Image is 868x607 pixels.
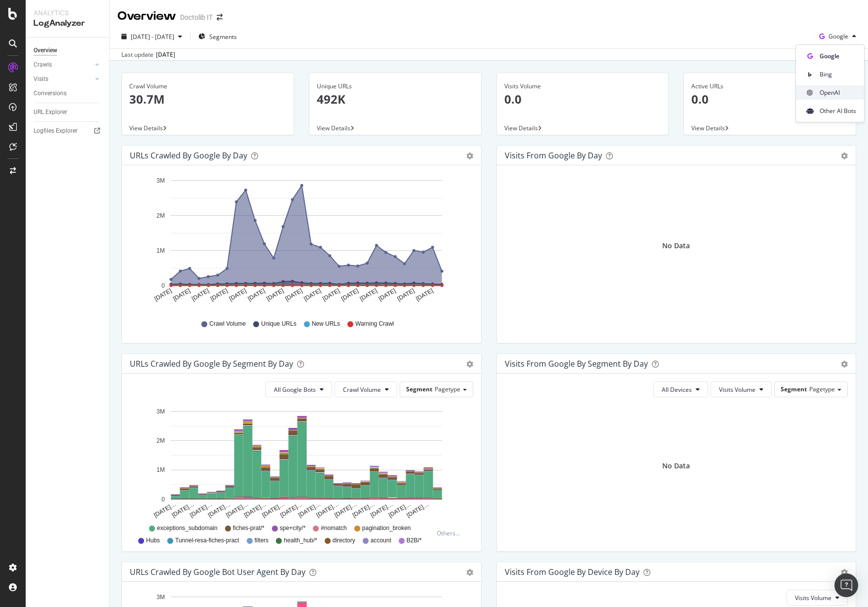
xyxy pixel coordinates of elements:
[284,287,303,303] text: [DATE]
[172,287,191,303] text: [DATE]
[820,88,856,97] span: OpenAI
[161,496,165,503] text: 0
[787,590,848,606] button: Visits Volume
[466,152,473,159] div: gear
[131,33,174,41] span: [DATE] - [DATE]
[146,536,160,545] span: Hubs
[130,405,469,520] svg: A chart.
[180,12,213,22] div: Doctolib IT
[130,151,247,160] div: URLs Crawled by Google by day
[209,33,237,41] span: Segments
[466,361,473,368] div: gear
[34,18,101,29] div: LogAnalyzer
[377,287,397,303] text: [DATE]
[505,359,648,369] div: Visits from Google By Segment By Day
[691,124,725,132] span: View Details
[209,320,246,328] span: Crawl Volume
[121,50,175,59] div: Last update
[157,524,218,532] span: exceptions_subdomain
[34,8,101,18] div: Analytics
[217,14,223,21] div: arrow-right-arrow-left
[719,385,755,394] span: Visits Volume
[255,536,269,545] span: filters
[34,126,102,136] a: Logfiles Explorer
[829,32,848,40] span: Google
[333,536,355,545] span: directory
[161,282,165,289] text: 0
[156,247,165,254] text: 1M
[795,594,831,602] span: Visits Volume
[653,381,708,397] button: All Devices
[396,287,416,303] text: [DATE]
[359,287,378,303] text: [DATE]
[247,287,266,303] text: [DATE]
[820,107,856,115] span: Other AI Bots
[407,536,422,545] span: B2B/*
[156,467,165,474] text: 1M
[34,74,48,84] div: Visits
[505,151,602,160] div: Visits from Google by day
[504,124,538,132] span: View Details
[340,287,360,303] text: [DATE]
[156,50,175,59] div: [DATE]
[815,29,860,44] button: Google
[228,287,248,303] text: [DATE]
[284,536,317,545] span: health_hub/*
[820,70,856,79] span: Bing
[190,287,210,303] text: [DATE]
[175,536,239,545] span: Tunnel-resa-fiches-pract
[34,45,57,56] div: Overview
[371,536,391,545] span: account
[321,287,341,303] text: [DATE]
[662,241,690,251] div: No Data
[34,126,77,136] div: Logfiles Explorer
[265,381,332,397] button: All Google Bots
[406,385,432,393] span: Segment
[415,287,434,303] text: [DATE]
[312,320,340,328] span: New URLs
[302,287,322,303] text: [DATE]
[317,82,474,91] div: Unique URLs
[34,107,67,117] div: URL Explorer
[343,385,381,394] span: Crawl Volume
[466,569,473,576] div: gear
[834,573,858,597] div: Open Intercom Messenger
[711,381,772,397] button: Visits Volume
[156,594,165,601] text: 3M
[34,45,102,56] a: Overview
[34,107,102,117] a: URL Explorer
[504,82,661,91] div: Visits Volume
[841,152,848,159] div: gear
[662,385,692,394] span: All Devices
[34,88,67,99] div: Conversions
[130,173,469,310] svg: A chart.
[662,461,690,471] div: No Data
[841,569,848,576] div: gear
[265,287,285,303] text: [DATE]
[153,287,173,303] text: [DATE]
[355,320,394,328] span: Warning Crawl
[274,385,316,394] span: All Google Bots
[34,88,102,99] a: Conversions
[130,359,293,369] div: URLs Crawled by Google By Segment By Day
[194,29,241,44] button: Segments
[691,82,848,91] div: Active URLs
[280,524,305,532] span: spe+city/*
[233,524,264,532] span: fiches-prat/*
[261,320,296,328] span: Unique URLs
[437,529,464,537] div: Others...
[129,82,286,91] div: Crawl Volume
[317,91,474,108] p: 492K
[34,74,92,84] a: Visits
[820,52,856,61] span: Google
[504,91,661,108] p: 0.0
[117,8,176,25] div: Overview
[781,385,807,393] span: Segment
[34,60,52,70] div: Crawls
[130,567,305,577] div: URLs Crawled by Google bot User Agent By Day
[841,361,848,368] div: gear
[321,524,347,532] span: #nomatch
[691,91,848,108] p: 0.0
